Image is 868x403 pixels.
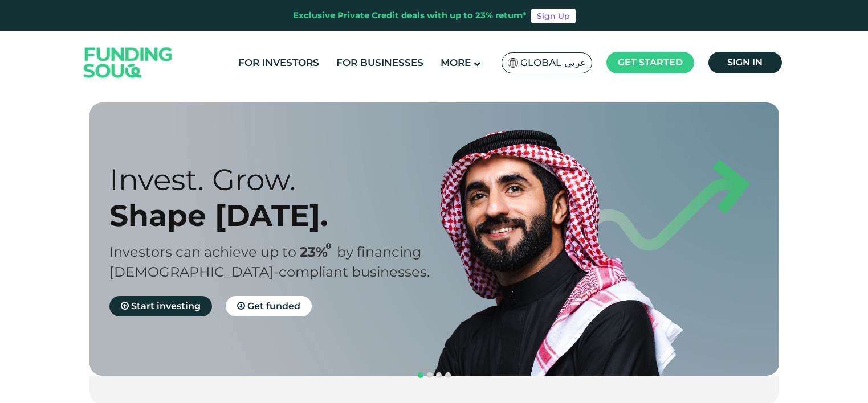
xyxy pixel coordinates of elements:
[72,34,184,92] img: Logo
[416,371,425,380] button: navigation
[425,371,434,380] button: navigation
[109,198,454,233] div: Shape [DATE].
[293,9,527,22] div: Exclusive Private Credit deals with up to 23% return*
[441,57,471,68] span: More
[520,56,586,69] span: Global عربي
[109,162,454,198] div: Invest. Grow.
[109,296,212,316] a: Start investing
[131,301,201,311] span: Start investing
[333,54,426,72] a: For Businesses
[235,54,322,72] a: For Investors
[226,296,312,316] a: Get funded
[618,57,683,68] span: Get started
[727,57,763,68] span: Sign in
[109,244,296,260] span: Investors can achieve up to
[247,301,300,311] span: Get funded
[531,9,576,23] a: Sign Up
[300,244,337,260] span: 23%
[326,243,331,249] i: 23% IRR (expected) ~ 15% Net yield (expected)
[708,52,782,73] a: Sign in
[443,371,453,380] button: navigation
[508,58,518,68] img: SA Flag
[434,371,443,380] button: navigation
